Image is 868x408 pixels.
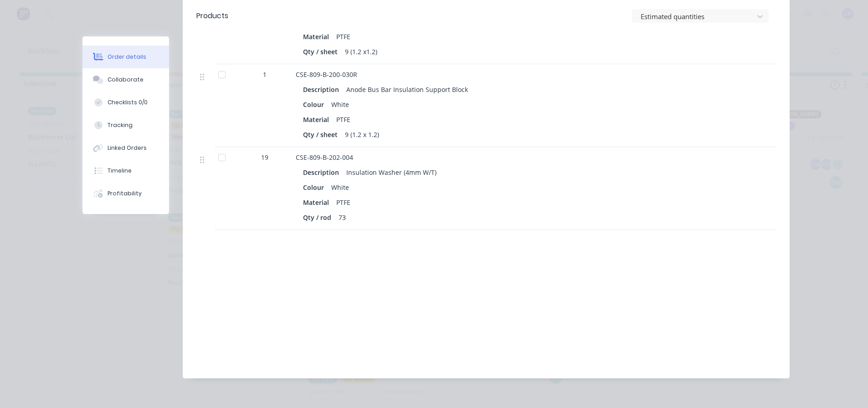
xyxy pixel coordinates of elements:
[343,166,440,179] div: Insulation Washer (4mm W/T)
[303,166,343,179] div: Description
[108,98,148,107] div: Checklists 0/0
[303,128,341,141] div: Qty / sheet
[328,181,353,194] div: White
[303,98,328,111] div: Colour
[82,159,169,182] button: Timeline
[303,30,333,43] div: Material
[296,70,357,79] span: CSE-809-B-200-030R
[303,113,333,126] div: Material
[108,167,132,175] div: Timeline
[82,137,169,159] button: Linked Orders
[343,83,472,96] div: Anode Bus Bar Insulation Support Block
[303,181,328,194] div: Colour
[82,114,169,137] button: Tracking
[108,144,147,152] div: Linked Orders
[261,153,268,162] span: 19
[196,10,228,21] div: Products
[82,46,169,68] button: Order details
[108,121,133,129] div: Tracking
[303,83,343,96] div: Description
[303,45,341,58] div: Qty / sheet
[333,113,354,126] div: PTFE
[333,30,354,43] div: PTFE
[303,196,333,209] div: Material
[108,53,146,61] div: Order details
[341,128,383,141] div: 9 (1.2 x 1.2)
[108,189,142,198] div: Profitability
[82,182,169,205] button: Profitability
[82,91,169,114] button: Checklists 0/0
[296,153,353,162] span: CSE-809-B-202-004
[263,70,267,79] span: 1
[303,211,335,224] div: Qty / rod
[333,196,354,209] div: PTFE
[82,68,169,91] button: Collaborate
[108,76,144,84] div: Collaborate
[328,98,353,111] div: White
[341,45,381,58] div: 9 (1.2 x1.2)
[335,211,349,224] div: 73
